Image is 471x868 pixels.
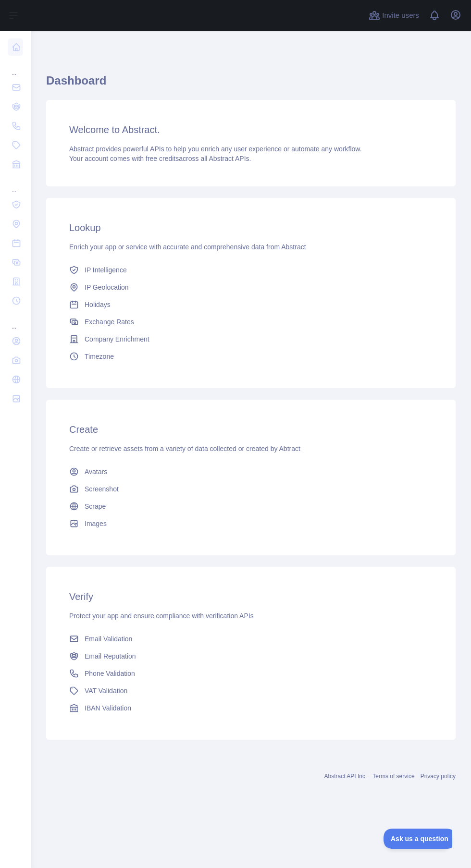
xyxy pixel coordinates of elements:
span: Create or retrieve assets from a variety of data collected or created by Abtract [69,445,300,452]
span: Phone Validation [85,669,135,678]
a: Abstract API Inc. [324,773,367,780]
button: Invite users [367,8,421,23]
h3: Create [69,423,433,436]
a: Company Enrichment [65,330,436,348]
a: Holidays [65,296,436,313]
h3: Welcome to Abstract. [69,123,433,136]
span: Email Validation [85,634,132,644]
a: IP Geolocation [65,279,436,296]
span: Your account comes with across all Abstract APIs. [69,155,251,162]
span: Images [85,519,107,528]
a: Phone Validation [65,665,436,682]
a: Screenshot [65,480,436,498]
a: Scrape [65,498,436,515]
span: IP Geolocation [85,282,129,292]
span: Holidays [85,300,111,309]
span: Screenshot [85,484,119,494]
a: Exchange Rates [65,313,436,330]
a: Images [65,515,436,532]
h3: Verify [69,590,433,603]
h3: Lookup [69,221,433,234]
span: Avatars [85,467,107,477]
span: Protect your app and ensure compliance with verification APIs [69,612,254,620]
a: Timezone [65,348,436,365]
span: IBAN Validation [85,703,131,713]
span: Company Enrichment [85,334,149,344]
span: Exchange Rates [85,317,134,327]
a: Privacy policy [421,773,456,780]
a: Terms of service [372,773,414,780]
a: IBAN Validation [65,699,436,717]
div: ... [8,311,23,330]
span: VAT Validation [85,686,127,696]
iframe: Toggle Customer Support [384,829,452,849]
a: IP Intelligence [65,261,436,279]
span: Scrape [85,501,106,511]
a: Avatars [65,463,436,480]
span: Invite users [382,10,419,21]
div: ... [8,58,23,77]
span: IP Intelligence [85,265,127,275]
span: Abstract provides powerful APIs to help you enrich any user experience or automate any workflow. [69,145,362,153]
a: Email Reputation [65,648,436,665]
span: free credits [146,155,179,162]
a: Email Validation [65,630,436,648]
h1: Dashboard [46,73,456,96]
a: VAT Validation [65,682,436,699]
div: ... [8,175,23,194]
span: Timezone [85,352,114,361]
span: Enrich your app or service with accurate and comprehensive data from Abstract [69,243,306,251]
span: Email Reputation [85,651,136,661]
